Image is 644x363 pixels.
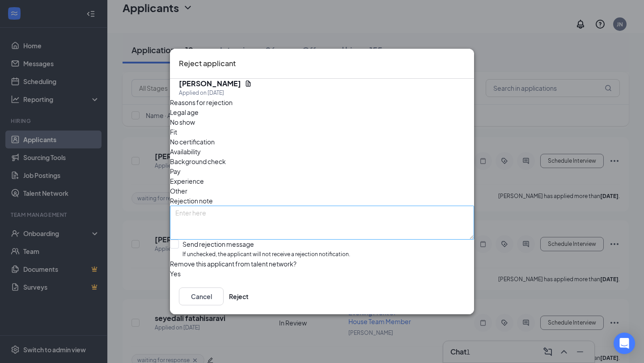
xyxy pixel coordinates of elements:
[170,166,181,176] span: Pay
[170,147,201,156] span: Availability
[170,107,199,117] span: Legal age
[170,269,181,279] span: Yes
[179,287,224,305] button: Cancel
[179,79,241,89] h5: [PERSON_NAME]
[245,80,252,87] svg: Document
[179,58,236,69] h3: Reject applicant
[170,176,204,186] span: Experience
[170,186,187,196] span: Other
[170,137,215,147] span: No certification
[170,117,195,127] span: No show
[170,127,177,137] span: Fit
[170,156,226,166] span: Background check
[170,197,213,205] span: Rejection note
[179,89,252,97] div: Applied on [DATE]
[170,98,233,106] span: Reasons for rejection
[170,260,297,268] span: Remove this applicant from talent network?
[614,333,635,354] div: Open Intercom Messenger
[229,287,249,305] button: Reject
